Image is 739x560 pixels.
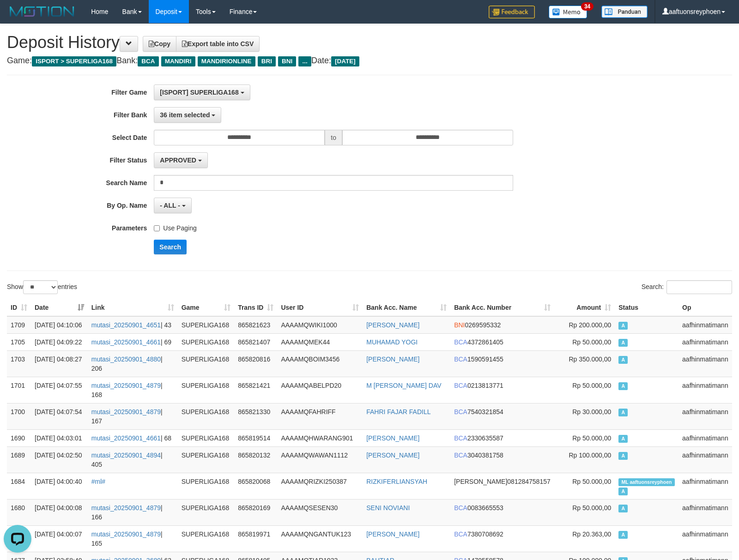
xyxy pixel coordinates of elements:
[450,403,554,429] td: 7540321854
[178,350,234,377] td: SUPERLIGA168
[176,36,260,52] a: Export table into CSV
[31,350,88,377] td: [DATE] 04:08:27
[277,525,363,552] td: AAAAMQNGANTUK123
[7,316,31,334] td: 1709
[234,446,277,473] td: 865820132
[31,429,88,446] td: [DATE] 04:03:01
[23,280,58,294] select: Showentries
[678,299,732,316] th: Op
[454,321,465,329] span: BNI
[618,452,628,460] span: Approved
[138,56,158,66] span: BCA
[450,299,554,316] th: Bank Acc. Number: activate to sort column ascending
[234,377,277,403] td: 865821421
[234,316,277,334] td: 865821623
[454,338,467,346] span: BCA
[258,56,276,66] span: BRI
[88,429,178,446] td: | 68
[366,382,441,389] a: M [PERSON_NAME] DAV
[154,152,207,168] button: APPROVED
[678,333,732,350] td: aafhinmatimann
[88,333,178,350] td: | 69
[88,525,178,552] td: | 165
[642,280,732,294] label: Search:
[572,434,611,442] span: Rp 50.000,00
[277,377,363,403] td: AAAAMQABELPD20
[31,446,88,473] td: [DATE] 04:02:50
[154,225,160,231] input: Use Paging
[178,429,234,446] td: SUPERLIGA168
[91,382,161,389] a: mutasi_20250901_4879
[678,499,732,525] td: aafhinmatimann
[277,429,363,446] td: AAAAMQHWARANG901
[366,452,419,459] a: [PERSON_NAME]
[615,299,678,316] th: Status
[161,56,195,66] span: MANDIRI
[91,408,161,415] a: mutasi_20250901_4879
[234,499,277,525] td: 865820169
[234,525,277,552] td: 865819971
[618,531,628,539] span: Approved
[149,40,170,48] span: Copy
[91,338,161,346] a: mutasi_20250901_4661
[678,316,732,334] td: aafhinmatimann
[278,56,296,66] span: BNI
[618,478,675,486] span: Manually Linked by aaftuonsreyphoen
[454,434,467,442] span: BCA
[7,333,31,350] td: 1705
[154,220,196,233] label: Use Paging
[154,84,250,100] button: [ISPORT] SUPERLIGA168
[618,505,628,512] span: Approved
[277,446,363,473] td: AAAAMQWAWAN1112
[618,488,628,495] span: Approved
[7,33,732,52] h1: Deposit History
[489,6,535,18] img: Feedback.jpg
[569,321,611,329] span: Rp 200.000,00
[277,333,363,350] td: AAAAMQMEK44
[678,350,732,377] td: aafhinmatimann
[572,408,611,415] span: Rp 30.000,00
[234,429,277,446] td: 865819514
[160,89,238,96] span: [ISPORT] SUPERLIGA168
[91,321,161,329] a: mutasi_20250901_4651
[91,530,161,538] a: mutasi_20250901_4879
[618,356,628,364] span: Approved
[31,525,88,552] td: [DATE] 04:00:07
[366,338,418,346] a: MUHAMAD YOGI
[7,499,31,525] td: 1680
[91,355,161,363] a: mutasi_20250901_4880
[454,452,467,459] span: BCA
[618,339,628,347] span: Approved
[88,499,178,525] td: | 166
[450,377,554,403] td: 0213813771
[450,333,554,350] td: 4372861405
[91,478,105,485] a: #ml#
[7,299,31,316] th: ID: activate to sort column ascending
[450,316,554,334] td: 0269595332
[234,473,277,499] td: 865820068
[91,452,161,459] a: mutasi_20250901_4894
[366,478,427,485] a: RIZKIFERLIANSYAH
[454,355,467,363] span: BCA
[160,202,180,209] span: - ALL -
[549,6,588,18] img: Button%20Memo.svg
[277,299,363,316] th: User ID: activate to sort column ascending
[454,408,467,415] span: BCA
[277,316,363,334] td: AAAAMQWIKI1000
[666,280,732,294] input: Search:
[454,504,467,512] span: BCA
[450,499,554,525] td: 0083665553
[234,403,277,429] td: 865821330
[572,382,611,389] span: Rp 50.000,00
[454,382,467,389] span: BCA
[277,403,363,429] td: AAAAMQFAHRIFF
[178,473,234,499] td: SUPERLIGA168
[450,473,554,499] td: 081284758157
[88,446,178,473] td: | 405
[31,403,88,429] td: [DATE] 04:07:54
[160,157,196,164] span: APPROVED
[618,435,628,443] span: Approved
[178,299,234,316] th: Game: activate to sort column ascending
[178,525,234,552] td: SUPERLIGA168
[7,56,732,66] h4: Game: Bank: Date:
